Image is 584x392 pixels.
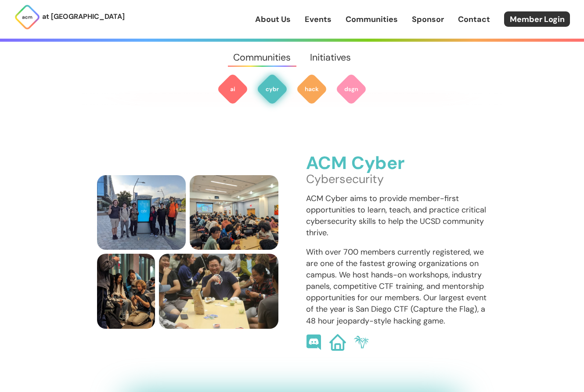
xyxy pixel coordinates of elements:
[159,254,278,329] img: Cyber Members Playing Board Games
[412,14,444,25] a: Sponsor
[255,14,291,25] a: About Us
[42,11,125,22] p: at [GEOGRAPHIC_DATA]
[300,42,360,73] a: Initiatives
[97,254,155,329] img: ACM Cyber president Nick helps members pick a lock
[306,246,487,327] p: With over 700 members currently registered, we are one of the fastest growing organizations on ca...
[14,4,40,30] img: ACM Logo
[329,334,346,351] img: ACM Cyber Website
[224,42,300,73] a: Communities
[306,193,487,238] p: ACM Cyber aims to provide member-first opportunities to learn, teach, and practice critical cyber...
[458,14,490,25] a: Contact
[353,334,369,350] img: SDCTF
[306,173,487,185] p: Cybersecurity
[190,175,278,250] img: members picking locks at Lockpicking 102
[217,73,249,105] img: ACM AI
[14,4,125,30] a: at [GEOGRAPHIC_DATA]
[97,175,186,250] img: ACM Cyber Board stands in front of a UCSD kiosk set to display "Cyber"
[306,154,487,173] h3: ACM Cyber
[346,14,398,25] a: Communities
[306,334,322,350] img: ACM Cyber Discord
[305,14,332,25] a: Events
[504,11,570,27] a: Member Login
[335,73,367,105] img: ACM Design
[256,73,288,105] img: ACM Cyber
[296,73,328,105] img: ACM Hack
